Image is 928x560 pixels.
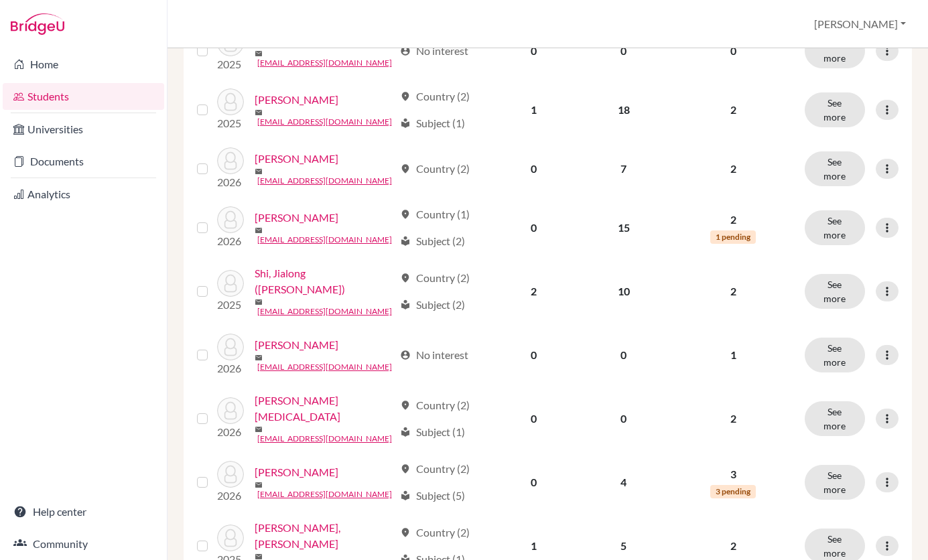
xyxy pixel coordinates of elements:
img: Bridge-U [11,13,64,35]
td: 15 [578,198,670,257]
td: 0 [490,139,578,198]
a: [EMAIL_ADDRESS][DOMAIN_NAME] [257,361,392,373]
a: [EMAIL_ADDRESS][DOMAIN_NAME] [257,175,392,187]
p: 1 [678,347,789,363]
div: Subject (2) [400,297,465,313]
div: Country (2) [400,461,470,477]
span: account_circle [400,350,411,360]
span: local_library [400,118,411,129]
p: 2 [678,102,789,118]
span: mail [255,109,263,117]
td: 18 [578,80,670,139]
td: 0 [490,198,578,257]
span: local_library [400,236,411,247]
td: 0 [490,453,578,512]
span: location_on [400,527,411,538]
a: [EMAIL_ADDRESS][DOMAIN_NAME] [257,305,392,318]
td: 1 [490,80,578,139]
p: 2026 [217,174,244,190]
span: local_library [400,490,411,501]
td: 0 [490,326,578,384]
span: location_on [400,273,411,283]
button: See more [805,151,865,186]
span: mail [255,167,263,176]
p: 2 [678,212,789,228]
button: See more [805,274,865,309]
td: 0 [578,21,670,80]
span: mail [255,354,263,362]
td: 7 [578,139,670,198]
div: No interest [400,347,468,363]
img: Rubin, Adan [217,88,244,115]
div: Subject (5) [400,488,465,504]
span: mail [255,50,263,58]
p: 2025 [217,56,244,72]
button: See more [805,401,865,436]
div: Subject (1) [400,424,465,440]
div: Country (1) [400,206,470,222]
span: 3 pending [710,485,756,498]
div: Subject (1) [400,115,465,131]
a: [PERSON_NAME][MEDICAL_DATA] [255,393,395,425]
div: Subject (2) [400,233,465,249]
a: [PERSON_NAME], [PERSON_NAME] [255,520,395,552]
p: 2 [678,283,789,299]
div: Country (2) [400,161,470,177]
td: 2 [490,257,578,326]
div: Country (2) [400,270,470,286]
span: 1 pending [710,230,756,244]
span: location_on [400,91,411,102]
td: 0 [490,384,578,453]
span: mail [255,298,263,306]
a: [PERSON_NAME] [255,92,338,108]
span: location_on [400,464,411,474]
p: 2025 [217,115,244,131]
img: Sadasivan, Rohan [217,147,244,174]
button: [PERSON_NAME] [808,11,912,37]
div: Country (2) [400,524,470,541]
span: account_circle [400,46,411,56]
div: No interest [400,43,468,59]
div: Country (2) [400,88,470,104]
p: 2026 [217,488,244,504]
p: 2 [678,161,789,177]
a: Help center [3,498,164,525]
a: Home [3,51,164,78]
a: [EMAIL_ADDRESS][DOMAIN_NAME] [257,234,392,246]
td: 10 [578,257,670,326]
p: 0 [678,43,789,59]
p: 2026 [217,233,244,249]
a: [EMAIL_ADDRESS][DOMAIN_NAME] [257,433,392,445]
td: 0 [578,326,670,384]
button: See more [805,338,865,372]
a: [EMAIL_ADDRESS][DOMAIN_NAME] [257,57,392,69]
button: See more [805,92,865,127]
p: 2 [678,538,789,554]
a: [PERSON_NAME] [255,151,338,167]
span: mail [255,481,263,489]
img: Sirotin, Nikita [217,397,244,424]
td: 4 [578,453,670,512]
a: [EMAIL_ADDRESS][DOMAIN_NAME] [257,488,392,500]
img: Shi, Jialong (Sam) [217,270,244,297]
td: 0 [490,21,578,80]
td: 0 [578,384,670,453]
span: local_library [400,427,411,437]
p: 2026 [217,424,244,440]
p: 2025 [217,297,244,313]
img: Steffen, William [217,461,244,488]
a: [PERSON_NAME] [255,210,338,226]
div: Country (2) [400,397,470,413]
a: Students [3,83,164,110]
span: location_on [400,163,411,174]
p: 2026 [217,360,244,376]
a: [EMAIL_ADDRESS][DOMAIN_NAME] [257,116,392,128]
img: Sim, Victor [217,334,244,360]
img: Takenoshita-Kin, Yuki [217,524,244,551]
span: mail [255,425,263,433]
a: Analytics [3,181,164,208]
button: See more [805,465,865,500]
a: [PERSON_NAME] [255,464,338,480]
span: mail [255,226,263,234]
a: [PERSON_NAME] [255,337,338,353]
